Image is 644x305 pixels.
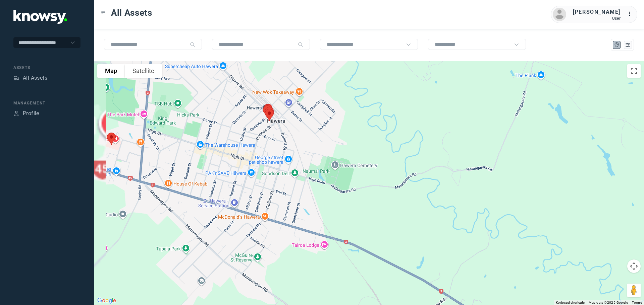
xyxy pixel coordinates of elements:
[627,10,635,19] div: :
[627,284,641,297] button: Drag Pegman onto the map to open Street View
[614,42,620,48] div: Map
[573,8,621,16] div: [PERSON_NAME]
[13,100,80,106] div: Management
[97,64,125,78] button: Show street map
[628,11,634,16] tspan: ...
[627,259,641,273] button: Map camera controls
[13,74,47,82] a: AssetsAll Assets
[23,74,47,82] div: All Assets
[556,300,585,305] button: Keyboard shortcuts
[111,7,152,19] span: All Assets
[125,64,162,78] button: Show satellite imagery
[13,110,19,117] div: Profile
[101,10,106,15] div: Toggle Menu
[96,296,118,305] img: Google
[589,301,628,304] span: Map data ©2025 Google
[627,64,641,78] button: Toggle fullscreen view
[625,42,631,48] div: List
[23,109,39,118] div: Profile
[553,8,566,21] img: avatar.png
[573,16,621,21] div: User
[632,301,642,304] a: Terms (opens in new tab)
[13,75,19,81] div: Assets
[190,42,195,47] div: Search
[96,296,118,305] a: Open this area in Google Maps (opens a new window)
[627,10,635,18] div: :
[13,10,67,24] img: Application Logo
[298,42,303,47] div: Search
[13,65,80,71] div: Assets
[13,109,39,118] a: ProfileProfile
